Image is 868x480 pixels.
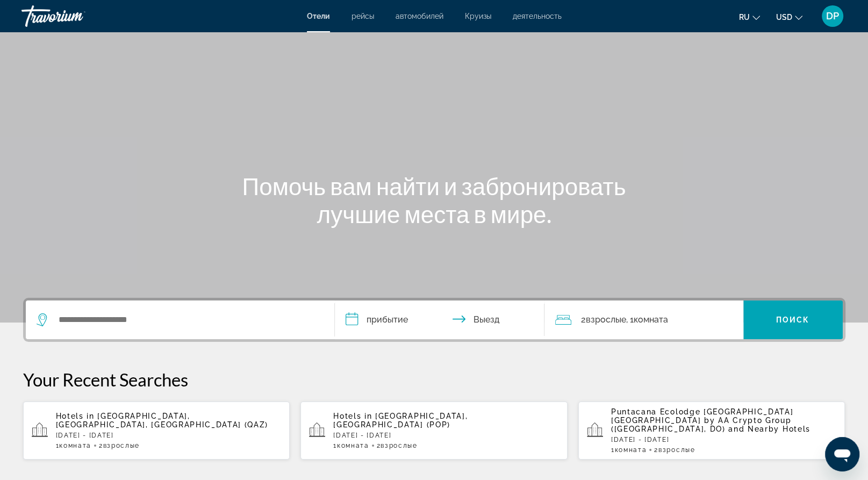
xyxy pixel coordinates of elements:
button: Поиск [743,300,843,339]
a: деятельность [513,12,562,20]
span: [GEOGRAPHIC_DATA], [GEOGRAPHIC_DATA], [GEOGRAPHIC_DATA] (QAZ) [56,412,269,429]
span: 1 [611,446,647,454]
span: 1 [333,442,369,449]
span: Взрослые [103,442,140,449]
span: Hotels in [333,412,372,420]
a: автомобилей [396,12,443,20]
span: Комната [634,314,668,325]
button: Puntacana Ecolodge [GEOGRAPHIC_DATA] [GEOGRAPHIC_DATA] by AA Crypto Group ([GEOGRAPHIC_DATA], DO)... [578,401,845,460]
iframe: Кнопка запуска окна обмена сообщениями [825,437,859,471]
a: Travorium [21,2,129,30]
span: Взрослые [658,446,695,454]
a: Круизы [465,12,491,20]
span: ru [739,13,750,22]
span: Комната [615,446,647,454]
span: USD [776,13,792,22]
span: DP [826,11,839,22]
span: 2 [377,442,418,449]
span: Hotels in [56,412,95,420]
button: Travelers: 2 adults, 0 children [544,300,743,339]
span: , 1 [626,312,668,327]
span: 2 [654,446,695,454]
button: Change language [739,9,760,25]
button: Hotels in [GEOGRAPHIC_DATA], [GEOGRAPHIC_DATA], [GEOGRAPHIC_DATA] (QAZ)[DATE] - [DATE]1Комната2Вз... [23,401,290,460]
a: Отели [307,12,330,20]
button: User Menu [819,5,847,27]
div: Search widget [26,300,843,339]
button: Hotels in [GEOGRAPHIC_DATA], [GEOGRAPHIC_DATA] (POP)[DATE] - [DATE]1Комната2Взрослые [300,401,568,460]
span: Взрослые [381,442,417,449]
span: 1 [56,442,91,449]
span: Комната [337,442,369,449]
span: Поиск [776,316,810,324]
span: Puntacana Ecolodge [GEOGRAPHIC_DATA] [GEOGRAPHIC_DATA] by AA Crypto Group ([GEOGRAPHIC_DATA], DO) [611,407,793,433]
span: Комната [59,442,91,449]
button: Check in and out dates [335,300,544,339]
p: [DATE] - [DATE] [56,432,282,439]
span: and Nearby Hotels [728,425,810,433]
button: Change currency [776,9,802,25]
a: рейсы [351,12,374,20]
p: [DATE] - [DATE] [611,436,837,443]
p: Your Recent Searches [23,369,845,390]
span: [GEOGRAPHIC_DATA], [GEOGRAPHIC_DATA] (POP) [333,412,468,429]
p: [DATE] - [DATE] [333,432,559,439]
span: 2 [581,312,626,327]
span: 2 [99,442,140,449]
span: Взрослые [586,314,626,325]
h1: Помочь вам найти и забронировать лучшие места в мире. [233,172,636,228]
